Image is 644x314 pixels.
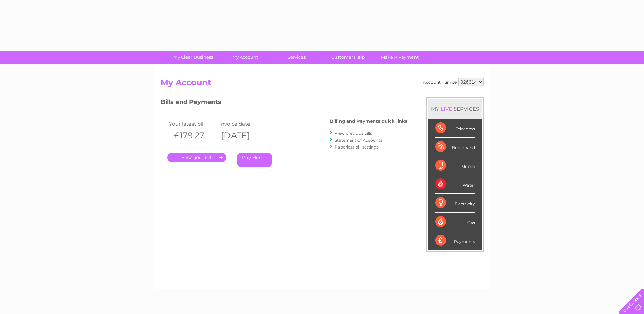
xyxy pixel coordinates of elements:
[167,119,218,128] td: Your latest bill
[435,194,475,212] div: Electricity
[161,97,407,109] h3: Bills and Payments
[435,231,475,250] div: Payments
[269,51,325,64] a: Services
[165,51,221,64] a: My Clear Business
[218,128,268,142] th: [DATE]
[372,51,428,64] a: Make A Payment
[435,119,475,138] div: Telecoms
[161,78,484,91] h2: My Account
[320,51,376,64] a: Customer Help
[428,99,482,119] div: MY SERVICES
[330,119,407,124] h4: Billing and Payments quick links
[167,153,226,162] a: .
[439,106,454,112] div: LIVE
[335,138,382,143] a: Statement of Accounts
[435,175,475,194] div: Water
[335,144,379,150] a: Paperless bill settings
[435,156,475,175] div: Mobile
[435,213,475,231] div: Gas
[435,138,475,156] div: Broadband
[217,51,273,64] a: My Account
[237,153,272,167] a: Pay Here
[167,128,218,142] th: -£179.27
[423,78,484,86] div: Account number
[218,119,268,128] td: Invoice date
[335,130,372,136] a: View previous bills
